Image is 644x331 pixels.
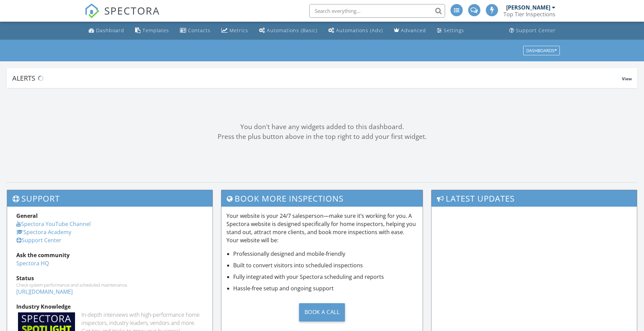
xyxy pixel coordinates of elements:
[506,4,550,11] div: [PERSON_NAME]
[7,132,637,142] div: Press the plus button above in the top right to add your first widget.
[229,27,248,34] div: Metrics
[16,288,73,295] a: [URL][DOMAIN_NAME]
[219,24,251,37] a: Metrics
[188,27,210,34] div: Contacts
[622,76,632,82] span: View
[233,261,418,269] li: Built to convert visitors into scheduled inspections
[444,27,464,34] div: Settings
[7,122,637,132] div: You don't have any widgets added to this dashboard.
[226,298,418,327] a: Book a Call
[526,48,557,53] div: Dashboards
[177,24,213,37] a: Contacts
[85,3,99,18] img: The Best Home Inspection Software - Spectora
[7,190,213,207] h3: Support
[336,27,383,34] div: Automations (Adv)
[309,4,445,18] input: Search everything...
[16,251,203,259] div: Ask the community
[16,260,49,267] a: Spectora HQ
[104,3,160,18] span: SPECTORA
[233,250,418,258] li: Professionally designed and mobile-friendly
[503,11,555,18] div: Top Tier Inspections
[507,24,558,37] a: Support Center
[16,228,71,236] a: Spectora Academy
[16,212,38,220] strong: General
[85,9,160,23] a: SPECTORA
[16,236,61,244] a: Support Center
[299,303,345,322] div: Book a Call
[16,303,203,311] div: Industry Knowledge
[431,190,637,207] h3: Latest Updates
[516,27,556,34] div: Support Center
[233,273,418,281] li: Fully integrated with your Spectora scheduling and reports
[226,212,418,244] p: Your website is your 24/7 salesperson—make sure it’s working for you. A Spectora website is desig...
[434,24,467,37] a: Settings
[12,74,622,83] div: Alerts
[16,282,203,288] div: Check system performance and scheduled maintenance.
[391,24,429,37] a: Advanced
[326,24,386,37] a: Automations (Advanced)
[16,220,91,228] a: Spectora YouTube Channel
[256,24,320,37] a: Automations (Basic)
[233,284,418,292] li: Hassle-free setup and ongoing support
[143,27,169,34] div: Templates
[16,274,203,282] div: Status
[401,27,426,34] div: Advanced
[523,46,560,55] button: Dashboards
[86,24,127,37] a: Dashboard
[221,190,423,207] h3: Book More Inspections
[96,27,124,34] div: Dashboard
[132,24,172,37] a: Templates
[267,27,317,34] div: Automations (Basic)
